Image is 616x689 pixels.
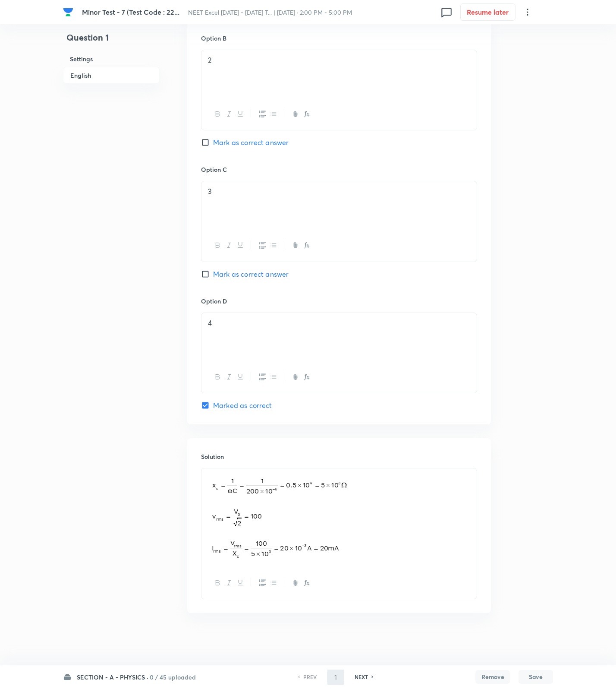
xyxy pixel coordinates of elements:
h6: 0 / 45 uploaded [150,673,196,682]
p: 2 [208,55,470,65]
h4: Question 1 [63,31,160,51]
button: Remove [475,670,510,684]
h6: NEXT [355,673,368,681]
span: Mark as correct answer [213,137,289,148]
span: Mark as correct answer [213,269,289,279]
h6: Option C [201,165,477,174]
a: Company Logo [63,7,75,17]
h6: Settings [63,51,160,67]
button: Save [519,670,553,684]
img: Company Logo [63,7,73,17]
h6: Solution [201,452,477,461]
img: 05-09-25-09:33:31-AM [208,474,351,559]
span: NEET Excel [DATE] - [DATE] T... | [DATE] · 2:00 PM - 5:00 PM [188,8,352,16]
h6: Option B [201,34,477,43]
button: Resume later [460,3,515,21]
p: 4 [208,318,470,328]
h6: PREV [303,673,317,681]
span: Minor Test - 7 (Test Code : 22... [82,7,179,16]
span: Marked as correct [213,400,272,411]
h6: Option D [201,297,477,306]
h6: SECTION - A - PHYSICS · [77,673,148,682]
p: 3 [208,186,470,196]
h6: English [63,67,160,84]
